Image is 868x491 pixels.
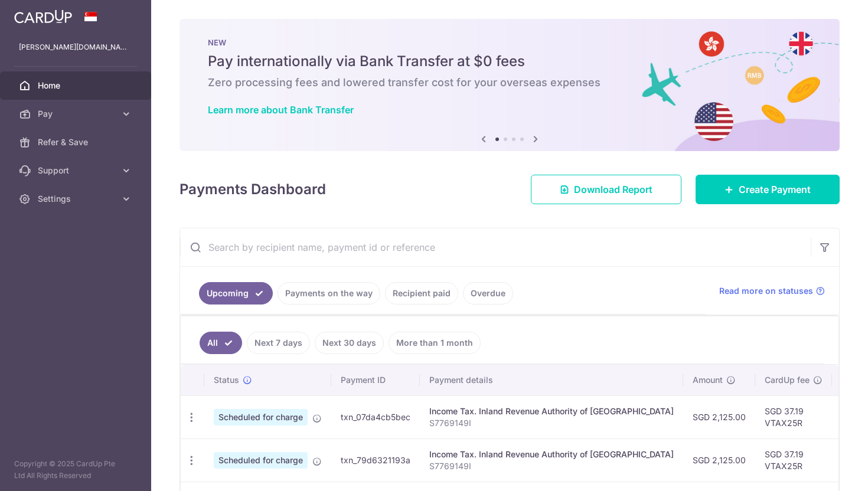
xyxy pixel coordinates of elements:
[38,136,116,148] span: Refer & Save
[200,332,242,354] a: All
[765,374,810,386] span: CardUp fee
[683,395,755,438] td: SGD 2,125.00
[331,438,420,482] td: txn_79d6321193a
[180,19,840,151] img: Bank transfer banner
[199,282,273,305] a: Upcoming
[719,285,813,297] span: Read more on statuses
[429,460,674,472] p: S7769149I
[208,76,811,90] h6: Zero processing fees and lowered transfer cost for your overseas expenses
[208,38,811,47] p: NEW
[331,395,420,438] td: txn_07da4cb5bec
[38,193,116,205] span: Settings
[755,438,832,482] td: SGD 37.19 VTAX25R
[19,41,132,53] p: [PERSON_NAME][DOMAIN_NAME][EMAIL_ADDRESS][PERSON_NAME][DOMAIN_NAME]
[331,365,420,395] th: Payment ID
[574,182,652,197] span: Download Report
[755,395,832,438] td: SGD 37.19 VTAX25R
[420,365,683,395] th: Payment details
[531,175,681,204] a: Download Report
[463,282,513,305] a: Overdue
[385,282,458,305] a: Recipient paid
[739,182,811,197] span: Create Payment
[429,405,674,417] div: Income Tax. Inland Revenue Authority of [GEOGRAPHIC_DATA]
[247,332,310,354] a: Next 7 days
[38,165,116,176] span: Support
[38,108,116,120] span: Pay
[214,409,308,425] span: Scheduled for charge
[214,452,308,469] span: Scheduled for charge
[693,374,723,386] span: Amount
[214,374,239,386] span: Status
[429,417,674,429] p: S7769149I
[180,179,326,200] h4: Payments Dashboard
[208,52,811,71] h5: Pay internationally via Bank Transfer at $0 fees
[315,332,384,354] a: Next 30 days
[696,175,840,204] a: Create Payment
[180,228,811,266] input: Search by recipient name, payment id or reference
[429,449,674,460] div: Income Tax. Inland Revenue Authority of [GEOGRAPHIC_DATA]
[389,332,481,354] a: More than 1 month
[278,282,380,305] a: Payments on the way
[14,9,72,24] img: CardUp
[208,104,354,116] a: Learn more about Bank Transfer
[38,80,116,91] span: Home
[683,438,755,482] td: SGD 2,125.00
[719,285,825,297] a: Read more on statuses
